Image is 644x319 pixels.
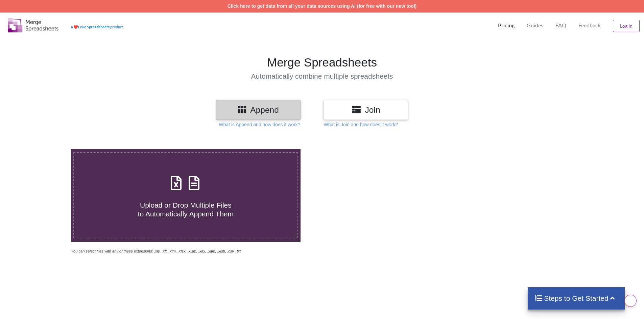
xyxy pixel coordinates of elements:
h3: Append [221,105,295,115]
p: Pricing [498,22,515,29]
p: FAQ [555,22,566,29]
span: Feedback [578,23,601,28]
h3: Join [329,105,403,115]
button: Log In [613,20,640,32]
span: heart [73,25,78,29]
p: What is Append and how does it work? [219,121,300,128]
h4: Steps to Get Started [534,294,618,302]
span: Upload or Drop Multiple Files to Automatically Append Them [138,201,234,217]
p: What is Join and how does it work? [324,121,398,128]
img: Logo.png [8,18,58,32]
i: You can select files with any of these extensions: .xls, .xlt, .xlm, .xlsx, .xlsm, .xltx, .xltm, ... [71,249,241,253]
p: Guides [527,22,543,29]
a: AheartLove Spreadsheets product [71,25,123,29]
a: Click here to get data from all your data sources using AI (for free with our new tool) [228,3,417,9]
